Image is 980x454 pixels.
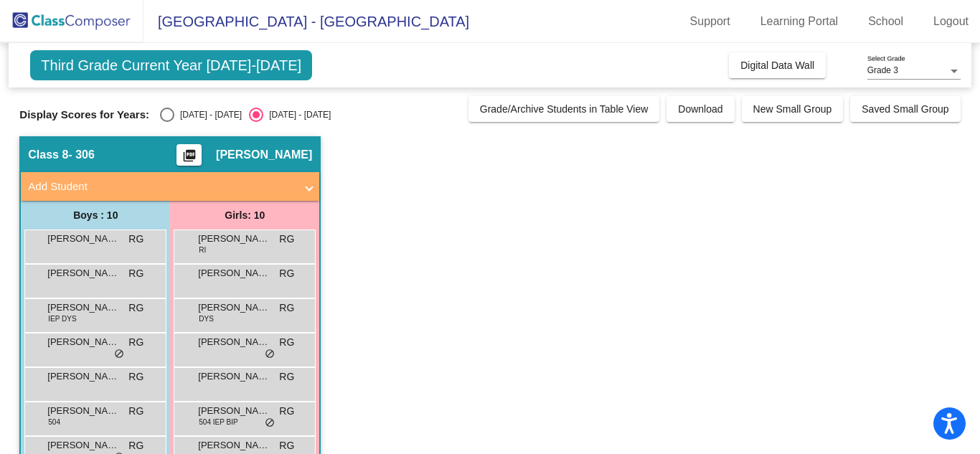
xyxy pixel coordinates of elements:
span: Grade 3 [867,65,898,75]
mat-radio-group: Select an option [160,108,331,122]
span: [PERSON_NAME] [PERSON_NAME] [47,438,119,453]
span: Class 8 [28,148,68,162]
button: Saved Small Group [850,96,960,122]
span: New Small Group [753,103,832,115]
span: [PERSON_NAME] [216,148,312,162]
button: Grade/Archive Students in Table View [468,96,660,122]
span: Third Grade Current Year [DATE]-[DATE] [30,50,312,80]
span: [PERSON_NAME] [47,301,119,315]
span: [PERSON_NAME] [198,438,270,453]
span: 504 [48,417,60,427]
a: Learning Portal [749,10,850,33]
span: [PERSON_NAME] [47,232,119,246]
mat-panel-title: Add Student [28,179,295,195]
span: [GEOGRAPHIC_DATA] - [GEOGRAPHIC_DATA] [143,10,469,33]
span: RG [279,438,294,453]
span: RG [279,404,294,419]
div: [DATE] - [DATE] [263,108,331,121]
a: School [857,10,915,33]
span: do_not_disturb_alt [265,417,275,429]
span: RG [128,266,143,281]
span: Download [678,103,722,115]
span: [PERSON_NAME] [198,335,270,349]
span: RG [128,404,143,419]
a: Support [679,10,742,33]
button: Download [666,96,734,122]
span: [PERSON_NAME] [47,266,119,280]
mat-expansion-panel-header: Add Student [21,172,319,201]
span: Digital Data Wall [740,60,814,71]
span: [PERSON_NAME] [198,369,270,384]
span: [PERSON_NAME] [PERSON_NAME] [47,404,119,418]
span: RG [128,369,143,384]
span: [PERSON_NAME] [47,369,119,384]
div: Boys : 10 [21,201,170,230]
span: DYS [199,313,214,324]
span: RG [128,232,143,247]
span: RG [279,369,294,384]
span: Display Scores for Years: [19,108,149,121]
span: Saved Small Group [862,103,948,115]
span: Grade/Archive Students in Table View [480,103,649,115]
span: RG [128,438,143,453]
span: RG [128,335,143,350]
span: IEP DYS [48,313,76,324]
button: Print Students Details [176,144,202,166]
span: RG [128,301,143,316]
span: RG [279,266,294,281]
span: [PERSON_NAME] [47,335,119,349]
span: [PERSON_NAME] [198,301,270,315]
span: RG [279,301,294,316]
mat-icon: picture_as_pdf [181,148,198,169]
div: Girls: 10 [170,201,319,230]
span: [PERSON_NAME] [198,404,270,418]
span: do_not_disturb_alt [114,349,124,360]
span: [PERSON_NAME] [198,232,270,246]
span: do_not_disturb_alt [265,349,275,360]
a: Logout [922,10,980,33]
button: New Small Group [742,96,844,122]
span: - 306 [68,148,94,162]
button: Digital Data Wall [729,52,826,78]
div: [DATE] - [DATE] [174,108,242,121]
span: RG [279,335,294,350]
span: 504 IEP BIP [199,417,237,427]
span: RI [199,245,206,255]
span: RG [279,232,294,247]
span: [PERSON_NAME] [198,266,270,280]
